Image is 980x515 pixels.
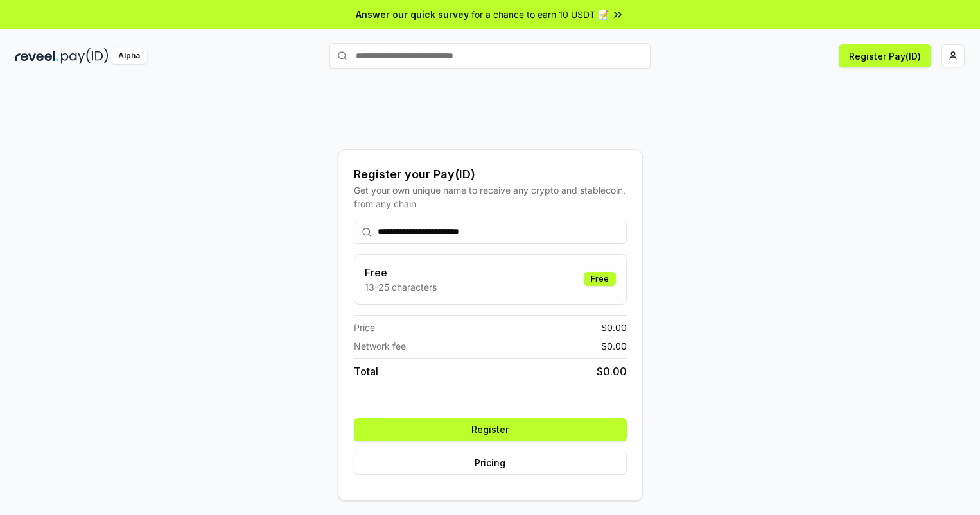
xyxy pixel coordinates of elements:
[601,321,627,334] span: $ 0.00
[471,8,609,21] span: for a chance to earn 10 USDT 📝
[356,8,469,21] span: Answer our quick survey
[584,272,616,286] div: Free
[61,48,109,64] img: pay_id
[354,452,627,475] button: Pricing
[354,321,375,334] span: Price
[365,265,437,280] h3: Free
[354,364,378,379] span: Total
[597,364,627,379] span: $ 0.00
[354,183,627,210] div: Get your own unique name to receive any crypto and stablecoin, from any chain
[354,339,406,353] span: Network fee
[354,418,627,441] button: Register
[15,48,58,64] img: reveel_dark
[365,280,437,294] p: 13-25 characters
[354,165,627,183] div: Register your Pay(ID)
[839,44,931,67] button: Register Pay(ID)
[601,339,627,353] span: $ 0.00
[111,48,147,64] div: Alpha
